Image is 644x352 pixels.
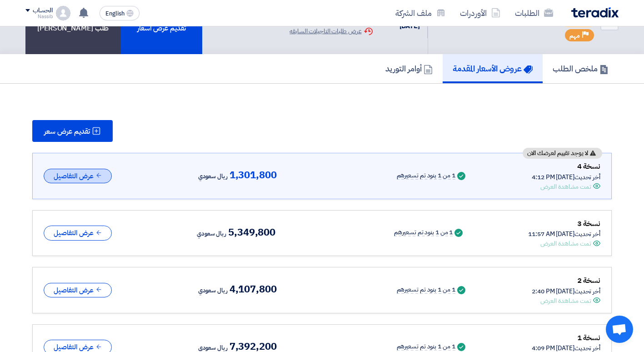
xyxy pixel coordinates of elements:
[532,161,600,172] div: نسخة 4
[540,182,591,191] div: تمت مشاهدة العرض
[44,169,112,184] button: عرض التفاصيل
[540,239,591,248] div: تمت مشاهدة العرض
[508,2,560,24] a: الطلبات
[397,287,455,294] div: 1 من 1 بنود تم تسعيرهم
[100,6,140,20] button: English
[397,343,455,351] div: 1 من 1 بنود تم تسعيرهم
[527,150,588,156] span: لا يوجد تقييم لعرضك الان
[532,287,600,296] div: أخر تحديث [DATE] 2:40 PM
[532,275,600,287] div: نسخة 2
[228,227,275,238] span: 5,349,800
[25,14,52,19] div: Nassib
[532,332,600,344] div: نسخة 1
[528,218,600,230] div: نسخة 3
[528,229,600,239] div: أخر تحديث [DATE] 11:57 AM
[105,10,125,17] span: English
[569,31,580,40] span: مهم
[606,316,633,343] a: Open chat
[388,2,453,24] a: ملف الشركة
[532,172,600,182] div: أخر تحديث [DATE] 4:12 PM
[230,284,277,295] span: 4,107,800
[540,296,591,306] div: تمت مشاهدة العرض
[197,228,226,239] span: ريال سعودي
[198,171,228,182] span: ريال سعودي
[290,26,372,36] div: عرض طلبات التاجيلات السابقه
[375,54,443,83] a: أوامر التوريد
[56,6,70,20] img: profile_test.png
[453,2,508,24] a: الأوردرات
[44,283,112,298] button: عرض التفاصيل
[32,120,113,142] button: تقديم عرض سعر
[571,7,619,18] img: Teradix logo
[33,7,52,15] div: الحساب
[397,172,455,180] div: 1 من 1 بنود تم تسعيرهم
[385,63,433,74] h5: أوامر التوريد
[453,63,533,74] h5: عروض الأسعار المقدمة
[394,229,453,236] div: 1 من 1 بنود تم تسعيرهم
[44,226,112,241] button: عرض التفاصيل
[44,128,90,135] span: تقديم عرض سعر
[443,54,543,83] a: عروض الأسعار المقدمة
[230,170,277,181] span: 1,301,800
[198,285,228,296] span: ريال سعودي
[543,54,619,83] a: ملخص الطلب
[553,63,609,74] h5: ملخص الطلب
[230,341,277,352] span: 7,392,200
